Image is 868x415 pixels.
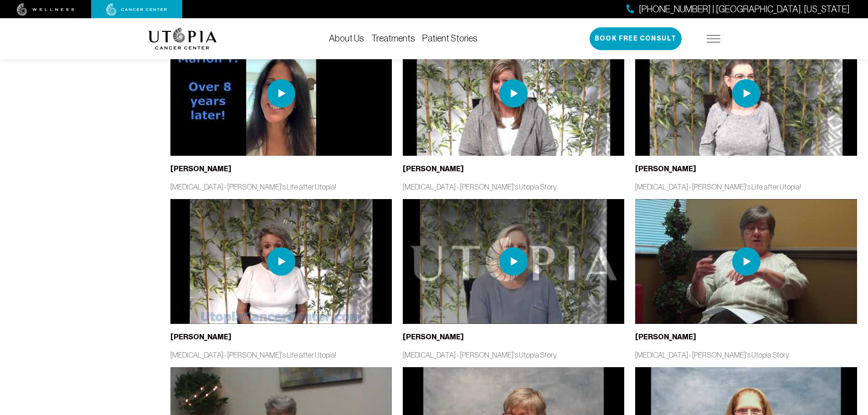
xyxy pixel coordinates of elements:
span: [PHONE_NUMBER] | [GEOGRAPHIC_DATA], [US_STATE] [639,3,850,16]
a: Patient Stories [422,33,478,43]
img: cancer center [106,3,167,16]
p: [MEDICAL_DATA] - [PERSON_NAME]'s Utopia Story [635,350,857,360]
p: [MEDICAL_DATA] - [PERSON_NAME]'s Utopia Story [403,350,624,360]
iframe: To enrich screen reader interactions, please activate Accessibility in Grammarly extension settings [695,62,868,415]
p: [MEDICAL_DATA] - [PERSON_NAME]'s Life after Utopia! [635,182,857,192]
b: [PERSON_NAME] [170,164,231,173]
a: About Us [329,33,364,43]
b: [PERSON_NAME] [635,164,696,173]
img: play icon [499,247,528,276]
a: [PHONE_NUMBER] | [GEOGRAPHIC_DATA], [US_STATE] [627,3,850,16]
img: thumbnail [635,31,857,156]
b: [PERSON_NAME] [170,333,231,341]
p: [MEDICAL_DATA] - [PERSON_NAME]'s Utopia Story [403,182,624,192]
img: play icon [499,79,528,108]
img: logo [148,28,217,50]
b: [PERSON_NAME] [403,164,464,173]
img: thumbnail [170,31,392,156]
img: thumbnail [403,199,624,324]
b: [PERSON_NAME] [403,333,464,341]
a: Treatments [371,33,415,43]
img: thumbnail [635,199,857,324]
button: Book Free Consult [590,27,682,50]
img: wellness [17,3,74,16]
img: play icon [267,79,295,108]
img: thumbnail [170,199,392,324]
p: [MEDICAL_DATA] - [PERSON_NAME]'s Life after Utopia! [170,350,392,360]
img: play icon [267,247,295,276]
b: [PERSON_NAME] [635,333,696,341]
img: icon-hamburger [707,35,720,42]
img: thumbnail [403,31,624,156]
p: [MEDICAL_DATA] - [PERSON_NAME]'s Life after Utopia! [170,182,392,192]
